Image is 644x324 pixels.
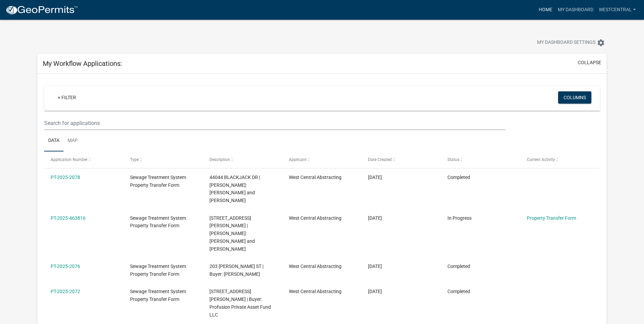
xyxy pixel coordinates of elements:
[43,59,122,68] h5: My Workflow Applications:
[447,157,459,162] span: Status
[51,215,86,221] a: PT-2025-463816
[362,151,441,168] datatable-header-cell: Date Created
[63,130,82,152] a: Map
[368,264,382,269] span: 08/14/2025
[44,151,124,168] datatable-header-cell: Application Number
[368,289,382,294] span: 08/14/2025
[368,175,382,180] span: 08/14/2025
[578,59,601,66] button: collapse
[44,130,63,152] a: Data
[51,175,80,180] a: PT-2025-2078
[130,157,139,162] span: Type
[289,215,342,221] span: West Central Abstracting
[51,289,80,294] a: PT-2025-2072
[209,175,260,203] span: 44044 BLACKJACK DR | Buyer: Mike and Jennifer Fridolfs
[52,91,81,104] a: + Filter
[368,215,382,221] span: 08/14/2025
[130,289,186,302] span: Sewage Treatment System Property Transfer Form
[555,3,596,16] a: My Dashboard
[44,116,505,130] input: Search for applications
[209,289,271,317] span: 409 ROBERT ST | Buyer: Profusion Private Asset Fund LLC
[441,151,520,168] datatable-header-cell: Status
[130,215,186,229] span: Sewage Treatment System Property Transfer Form
[527,157,555,162] span: Current Activity
[289,175,342,180] span: West Central Abstracting
[368,157,392,162] span: Date Created
[537,39,595,47] span: My Dashboard Settings
[51,264,80,269] a: PT-2025-2076
[124,151,203,168] datatable-header-cell: Type
[130,175,186,188] span: Sewage Treatment System Property Transfer Form
[536,3,555,16] a: Home
[447,264,470,269] span: Completed
[447,289,470,294] span: Completed
[532,36,610,49] button: My Dashboard Settingssettings
[289,264,342,269] span: West Central Abstracting
[209,215,255,252] span: 46313 ST LAWRENCE DR | Buyer: Deborah and William Roufs
[130,264,186,277] span: Sewage Treatment System Property Transfer Form
[282,151,362,168] datatable-header-cell: Applicant
[447,175,470,180] span: Completed
[289,289,342,294] span: West Central Abstracting
[558,91,591,104] button: Columns
[203,151,282,168] datatable-header-cell: Description
[520,151,600,168] datatable-header-cell: Current Activity
[209,264,263,277] span: 203 INMAN ST | Buyer: MATTHEW GOEDEN
[447,215,472,221] span: In Progress
[596,3,639,16] a: westcentral
[51,157,88,162] span: Application Number
[209,157,230,162] span: Description
[597,39,605,47] i: settings
[289,157,307,162] span: Applicant
[527,215,576,221] a: Property Transfer Form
